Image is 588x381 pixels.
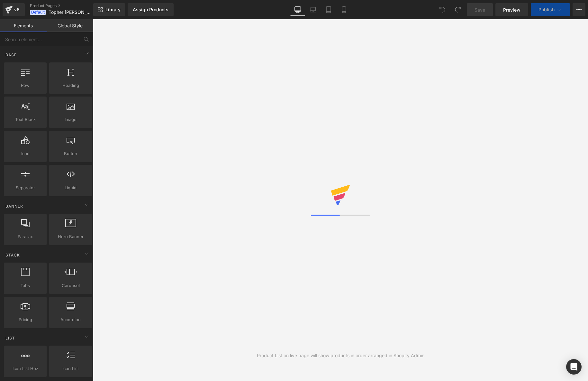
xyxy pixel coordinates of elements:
span: Carousel [51,282,90,289]
a: Desktop [290,3,305,16]
span: Stack [5,252,21,258]
span: Publish [538,7,555,12]
a: Mobile [336,3,352,16]
span: List [5,335,16,341]
span: Icon List [51,365,90,372]
div: v6 [13,5,21,14]
div: Open Intercom Messenger [566,359,582,375]
span: Heading [51,82,90,89]
button: Undo [436,3,449,16]
span: Accordion [51,316,90,323]
span: Liquid [51,184,90,191]
span: Preview [503,6,520,13]
a: Product Pages [30,3,104,8]
div: Product List on live page will show products in order arranged in Shopify Admin [257,352,424,359]
span: Icon [6,150,45,157]
span: Library [105,7,121,13]
span: Separator [6,184,45,191]
button: More [573,3,585,16]
span: Parallax [6,233,45,240]
span: Topher [PERSON_NAME] Fine Art Products [49,10,92,15]
a: v6 [3,3,25,16]
span: Pricing [6,316,45,323]
button: Publish [531,3,570,16]
a: Tablet [321,3,336,16]
span: Image [51,116,90,123]
span: Row [6,82,45,89]
span: Button [51,150,90,157]
a: Preview [495,3,528,16]
span: Hero Banner [51,233,90,240]
span: Base [5,52,17,58]
span: Default [30,10,46,15]
a: Laptop [305,3,321,16]
a: New Library [93,3,125,16]
span: Banner [5,203,24,209]
button: Redo [451,3,464,16]
span: Save [475,6,485,13]
span: Text Block [6,116,45,123]
span: Icon List Hoz [6,365,45,372]
span: Tabs [6,282,45,289]
a: Global Style [47,19,93,32]
div: Assign Products [133,7,168,12]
